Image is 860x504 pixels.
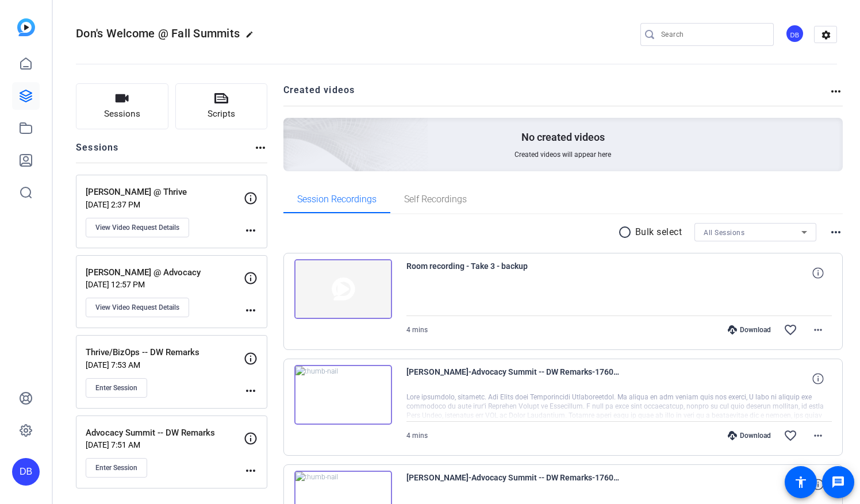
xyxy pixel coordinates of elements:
[829,84,843,98] mat-icon: more_horiz
[785,24,804,43] div: DB
[244,384,258,398] mat-icon: more_horiz
[406,326,428,334] span: 4 mins
[86,218,189,237] button: View Video Request Details
[406,471,619,498] span: [PERSON_NAME]-Advocacy Summit -- DW Remarks-1760535787954-webcam
[244,464,258,478] mat-icon: more_horiz
[294,365,392,425] img: thumb-nail
[829,225,843,239] mat-icon: more_horiz
[785,24,805,44] ngx-avatar: David Breisch
[104,107,140,121] span: Sessions
[704,229,744,237] span: All Sessions
[811,323,825,337] mat-icon: more_horiz
[831,475,845,489] mat-icon: message
[86,186,244,199] p: [PERSON_NAME] @ Thrive
[86,440,244,449] p: [DATE] 7:51 AM
[794,475,808,489] mat-icon: accessibility
[784,323,797,337] mat-icon: favorite_border
[406,365,619,393] span: [PERSON_NAME]-Advocacy Summit -- DW Remarks-1760535789365-webcam
[406,259,619,287] span: Room recording - Take 3 - backup
[175,83,268,129] button: Scripts
[86,298,189,317] button: View Video Request Details
[515,150,611,159] span: Created videos will appear here
[283,83,830,106] h2: Created videos
[618,225,635,239] mat-icon: radio_button_unchecked
[95,303,179,312] span: View Video Request Details
[521,130,605,144] p: No created videos
[86,280,244,289] p: [DATE] 12:57 PM
[254,141,267,155] mat-icon: more_horiz
[661,28,765,41] input: Search
[86,378,147,398] button: Enter Session
[815,26,838,44] mat-icon: settings
[95,223,179,232] span: View Video Request Details
[86,266,244,279] p: [PERSON_NAME] @ Advocacy
[406,432,428,440] span: 4 mins
[294,259,392,319] img: thumb-nail
[722,431,777,440] div: Download
[12,458,40,486] div: DB
[244,224,258,237] mat-icon: more_horiz
[76,83,168,129] button: Sessions
[245,30,259,44] mat-icon: edit
[86,458,147,478] button: Enter Session
[784,429,797,443] mat-icon: favorite_border
[76,26,240,40] span: Don's Welcome @ Fall Summits
[86,426,244,440] p: Advocacy Summit -- DW Remarks
[297,195,377,204] span: Session Recordings
[404,195,467,204] span: Self Recordings
[86,346,244,359] p: Thrive/BizOps -- DW Remarks
[244,303,258,317] mat-icon: more_horiz
[208,107,235,121] span: Scripts
[155,4,429,253] img: Creted videos background
[635,225,682,239] p: Bulk select
[95,463,137,472] span: Enter Session
[76,141,119,163] h2: Sessions
[95,383,137,393] span: Enter Session
[17,18,35,36] img: blue-gradient.svg
[811,429,825,443] mat-icon: more_horiz
[86,360,244,370] p: [DATE] 7:53 AM
[722,325,777,334] div: Download
[86,200,244,209] p: [DATE] 2:37 PM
